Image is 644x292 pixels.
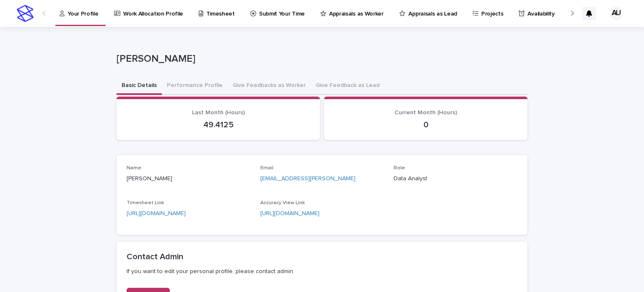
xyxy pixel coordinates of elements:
[610,7,623,20] div: AU
[394,166,405,171] span: Role
[311,77,384,95] button: Give Feedback as Lead
[127,252,517,262] h2: Contact Admin
[260,166,273,171] span: Email
[395,110,457,116] span: Current Month (Hours)
[117,77,162,95] button: Basic Details
[260,176,356,182] a: [EMAIL_ADDRESS][PERSON_NAME]
[260,200,305,205] span: Accuracy View Link
[162,77,228,95] button: Performance Profile
[192,110,245,116] span: Last Month (Hours)
[127,174,250,183] p: [PERSON_NAME]
[17,5,34,22] img: stacker-logo-s-only.png
[117,53,524,65] p: [PERSON_NAME]
[260,210,319,216] a: [URL][DOMAIN_NAME]
[228,77,311,95] button: Give Feedbacks as Worker
[334,120,517,130] p: 0
[127,200,164,205] span: Timesheet Link
[394,174,517,183] p: Data Analyst
[127,268,517,275] p: If you want to edit your personal profile, please contact admin.
[127,166,141,171] span: Name
[127,210,186,216] a: [URL][DOMAIN_NAME]
[127,120,310,130] p: 49.4125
